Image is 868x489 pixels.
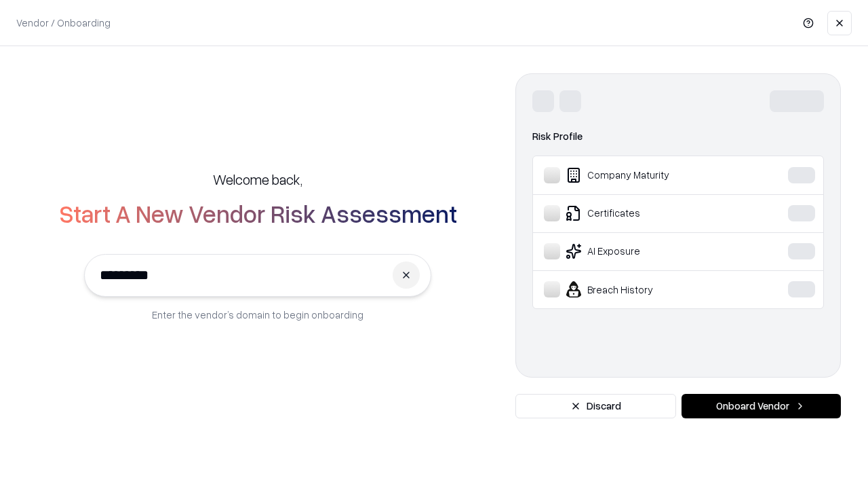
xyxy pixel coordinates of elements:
button: Onboard Vendor [682,394,841,418]
div: Company Maturity [544,167,747,183]
div: Breach History [544,281,747,297]
p: Vendor / Onboarding [16,16,111,30]
h2: Start A New Vendor Risk Assessment [59,200,457,227]
div: AI Exposure [544,243,747,259]
div: Certificates [544,205,747,221]
h5: Welcome back, [213,170,302,189]
div: Risk Profile [532,128,824,145]
button: Discard [515,394,676,418]
p: Enter the vendor’s domain to begin onboarding [152,308,363,322]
